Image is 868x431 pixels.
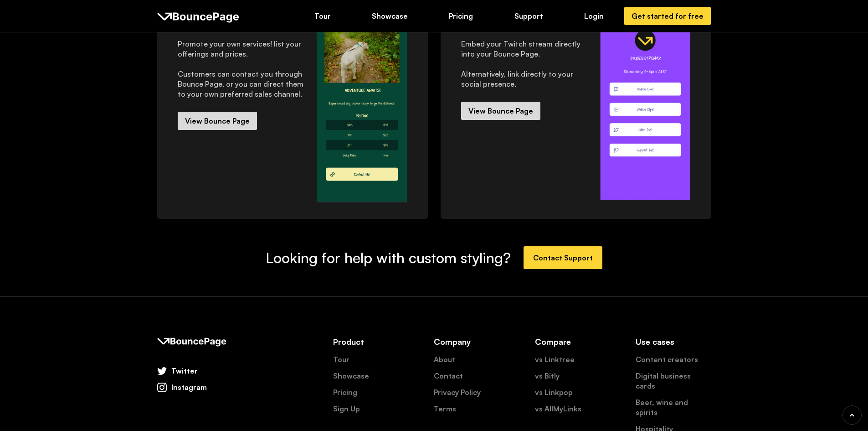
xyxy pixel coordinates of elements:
h3: Looking for help with custom styling? [266,249,511,267]
a: Twitter [157,366,198,376]
a: vs Linkpop [535,387,573,397]
div: Tour [314,11,331,21]
a: Showcase [333,371,369,381]
a: Pricing [442,8,479,24]
div: View Bounce Page [185,116,250,126]
a: Contact Support [524,246,602,269]
div: Contact Support [533,253,593,263]
a: View Bounce Page [461,102,540,120]
div: Embed your Twitch stream directly into your Bounce Page. Alternatively, link directly to your soc... [461,39,591,89]
a: View Bounce Page [178,112,257,130]
a: Pricing [333,387,357,397]
a: Support [508,8,550,24]
a: About [434,354,455,364]
a: Beer, wine and spirits [636,397,711,417]
a: Showcase [365,8,414,24]
div: Login [584,11,604,21]
div: View Bounce Page [468,106,533,116]
div: Twitter [171,366,198,376]
a: Instagram [157,382,207,392]
h5: Company [434,335,509,348]
a: Login [578,8,610,24]
div: Promote your own services! list your offerings and prices. Customers can contact you through Boun... [178,39,308,99]
a: vs AllMyLinks [535,404,581,414]
a: Tour [333,354,349,364]
div: Pricing [449,11,473,21]
a: vs Linktree [535,354,575,364]
div: Support [514,11,543,21]
div: Get started for free [632,11,704,21]
a: Content creators [636,354,698,364]
a: Digital business cards [636,371,711,391]
a: Get started for free [624,7,711,25]
a: Terms [434,404,456,414]
h5: Compare [535,335,610,348]
a: Sign Up [333,404,360,414]
a: Privacy Policy [434,387,481,397]
div: Instagram [171,382,207,392]
h5: Use cases [636,335,711,348]
div: Showcase [372,11,408,21]
a: vs Bitly [535,371,560,381]
a: Tour [308,8,337,24]
a: Contact [434,371,463,381]
h5: Product [333,335,408,348]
